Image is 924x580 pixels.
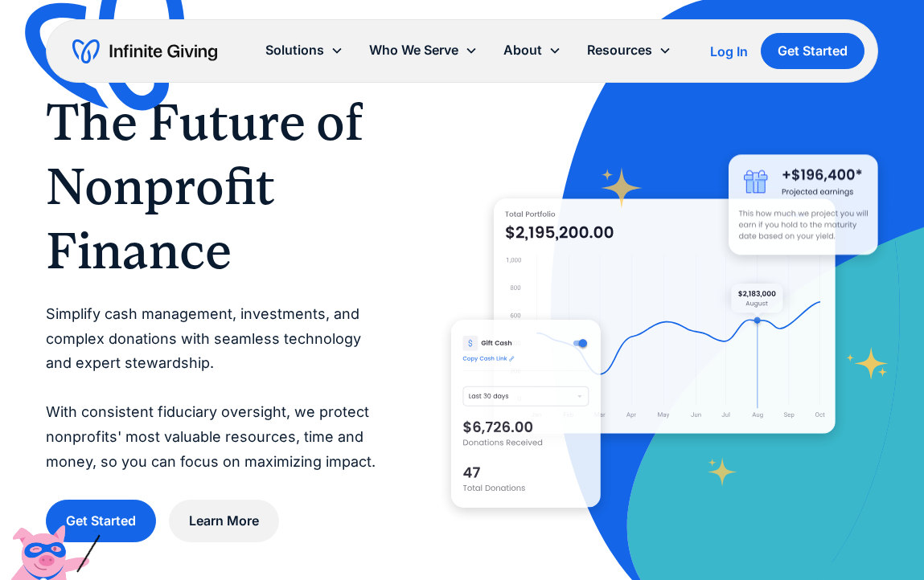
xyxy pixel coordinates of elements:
[574,33,684,67] div: Resources
[72,39,217,64] a: home
[265,39,324,61] div: Solutions
[494,198,835,434] img: nonprofit donation platform
[253,33,356,67] div: Solutions
[46,90,387,283] h1: The Future of Nonprofit Finance
[451,320,601,508] img: donation software for nonprofits
[587,39,652,61] div: Resources
[369,39,458,61] div: Who We Serve
[169,500,279,542] a: Learn More
[761,33,864,69] a: Get Started
[46,302,387,474] p: Simplify cash management, investments, and complex donations with seamless technology and expert ...
[491,33,574,67] div: About
[710,42,748,61] a: Log In
[846,347,889,381] img: fundraising star
[46,500,156,542] a: Get Started
[710,45,748,58] div: Log In
[503,39,542,61] div: About
[356,33,491,67] div: Who We Serve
